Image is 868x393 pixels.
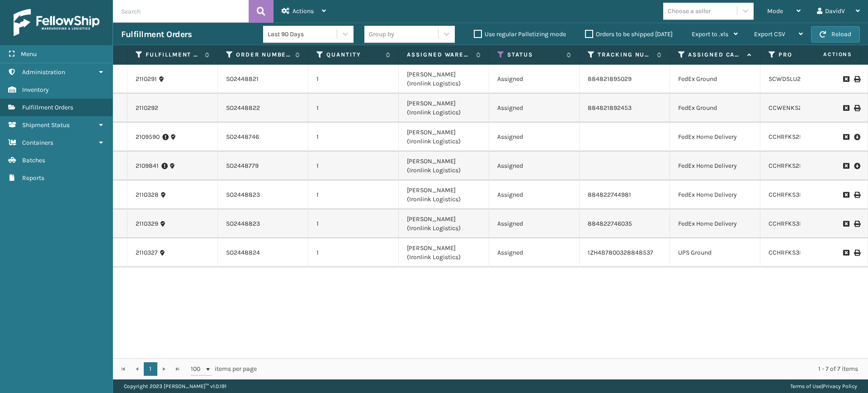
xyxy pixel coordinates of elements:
td: 1 [308,94,399,123]
a: 884821892453 [588,104,632,112]
span: Mode [767,7,783,15]
td: [PERSON_NAME] (Ironlink Logistics) [399,209,489,238]
i: Request to Be Cancelled [843,76,849,82]
span: Actions [795,47,858,62]
a: SCWDSLU2012 [769,75,810,83]
td: FedEx Ground [670,65,760,94]
span: Containers [22,139,53,147]
a: 2110292 [136,104,158,113]
a: CCHRFKS2BLUVA [769,162,818,170]
i: Print Label [854,221,859,227]
a: 2110329 [136,219,158,228]
i: Print Label [854,105,859,111]
td: FedEx Home Delivery [670,180,760,209]
td: [PERSON_NAME] (Ironlink Logistics) [399,65,489,94]
span: 100 [191,365,204,374]
span: Menu [21,50,37,58]
span: Inventory [22,86,49,94]
span: Fulfillment Orders [22,104,73,111]
td: SO2448823 [218,209,308,238]
i: Request to Be Cancelled [843,134,849,140]
span: Actions [292,7,314,15]
a: 2109841 [136,161,159,170]
a: CCHRFKS3BLUVA [769,191,818,199]
a: 1ZH4B7800328848537 [588,249,653,256]
i: Pull Label [854,161,859,170]
td: 1 [308,209,399,238]
td: FedEx Ground [670,94,760,123]
td: Assigned [489,152,580,180]
a: 2110327 [136,248,158,257]
td: 1 [308,180,399,209]
i: Request to Be Cancelled [843,250,849,256]
label: Fulfillment Order Id [146,51,200,59]
a: 2109590 [136,133,160,142]
td: [PERSON_NAME] (Ironlink Logistics) [399,152,489,180]
td: 1 [308,123,399,152]
div: | [790,379,857,393]
i: Print Label [854,76,859,82]
span: Administration [22,68,65,76]
label: Order Number [236,51,291,59]
a: CCHRFKS2BGEVA [769,133,818,141]
td: SO2448746 [218,123,308,152]
i: Pull Label [854,133,859,142]
img: logo [14,9,99,36]
td: UPS Ground [670,238,760,267]
td: [PERSON_NAME] (Ironlink Logistics) [399,180,489,209]
div: Choose a seller [668,6,711,16]
i: Print Label [854,250,859,256]
td: FedEx Home Delivery [670,152,760,180]
i: Request to Be Cancelled [843,105,849,111]
div: Group by [369,29,394,39]
label: Orders to be shipped [DATE] [585,30,673,38]
td: Assigned [489,180,580,209]
button: Reload [811,26,860,43]
i: Request to Be Cancelled [843,163,849,169]
a: 2110328 [136,190,159,199]
td: [PERSON_NAME] (Ironlink Logistics) [399,123,489,152]
a: 1 [144,362,157,376]
a: CCHRFKS3M26BKVA [769,249,827,256]
td: SO2448824 [218,238,308,267]
div: 1 - 7 of 7 items [269,365,858,374]
a: 2110291 [136,75,157,84]
td: 1 [308,65,399,94]
td: FedEx Home Delivery [670,123,760,152]
label: Assigned Carrier Service [688,51,743,59]
a: CCHRFKS3BLUVA [769,220,818,227]
a: Terms of Use [790,383,821,389]
span: Batches [22,156,45,164]
td: 1 [308,238,399,267]
p: Copyright 2023 [PERSON_NAME]™ v 1.0.191 [124,379,226,393]
label: Assigned Warehouse [407,51,472,59]
span: Reports [22,174,44,182]
td: SO2448821 [218,65,308,94]
td: 1 [308,152,399,180]
label: Use regular Palletizing mode [474,30,566,38]
span: Export to .xls [692,30,728,38]
label: Product SKU [778,51,833,59]
td: SO2448823 [218,180,308,209]
td: [PERSON_NAME] (Ironlink Logistics) [399,238,489,267]
td: Assigned [489,65,580,94]
a: 884822746035 [588,220,632,227]
a: 884821895029 [588,75,632,83]
td: SO2448822 [218,94,308,123]
span: items per page [191,362,257,376]
i: Request to Be Cancelled [843,192,849,198]
label: Tracking Number [598,51,652,59]
span: Shipment Status [22,121,70,129]
span: Export CSV [754,30,785,38]
a: 884822744981 [588,191,631,199]
i: Print Label [854,192,859,198]
td: SO2448779 [218,152,308,180]
h3: Fulfillment Orders [121,29,192,40]
a: Privacy Policy [823,383,857,389]
td: Assigned [489,238,580,267]
div: Last 90 Days [268,29,338,39]
td: FedEx Home Delivery [670,209,760,238]
label: Status [507,51,562,59]
td: Assigned [489,209,580,238]
td: Assigned [489,94,580,123]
